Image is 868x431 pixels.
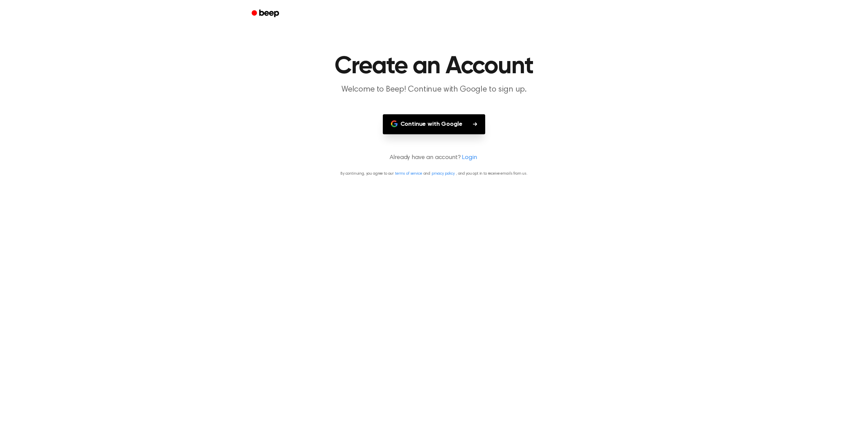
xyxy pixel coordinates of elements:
[432,172,455,176] a: privacy policy
[304,84,564,95] p: Welcome to Beep! Continue with Google to sign up.
[395,172,422,176] a: terms of service
[383,114,486,134] button: Continue with Google
[8,153,860,162] p: Already have an account?
[260,54,608,79] h1: Create an Account
[247,7,285,20] a: Beep
[8,171,860,177] p: By continuing, you agree to our and , and you opt in to receive emails from us.
[462,153,477,162] a: Login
